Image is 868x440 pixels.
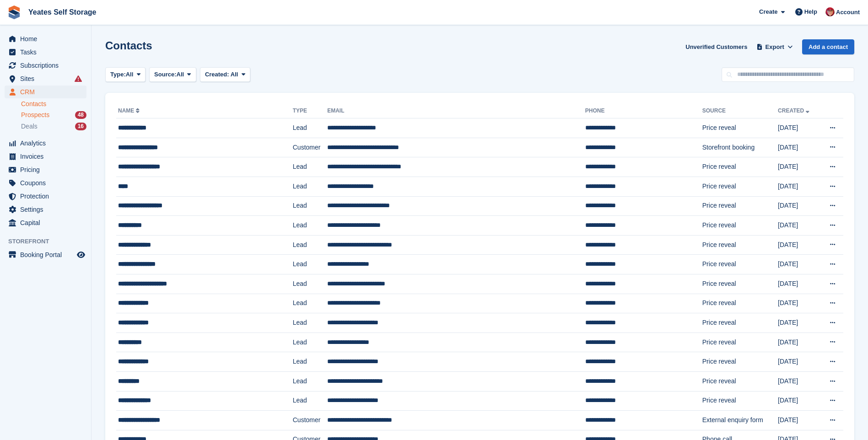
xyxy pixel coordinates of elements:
td: Lead [293,118,327,138]
td: External enquiry form [702,411,778,430]
span: Invoices [20,150,75,163]
a: menu [5,137,86,150]
td: Price reveal [702,235,778,255]
td: [DATE] [778,391,819,411]
span: Deals [21,122,38,131]
a: Created [778,107,811,114]
td: Price reveal [702,371,778,391]
td: [DATE] [778,157,819,177]
span: Capital [20,216,75,229]
td: Price reveal [702,118,778,138]
td: Price reveal [702,352,778,372]
span: Booking Portal [20,248,75,261]
button: Source: All [149,67,196,82]
span: All [126,70,134,79]
td: Lead [293,177,327,196]
td: [DATE] [778,235,819,255]
td: [DATE] [778,177,819,196]
a: Prospects 48 [21,110,86,120]
span: Protection [20,190,75,203]
td: [DATE] [778,255,819,274]
a: Preview store [75,249,86,260]
td: Lead [293,313,327,333]
a: menu [5,216,86,229]
a: menu [5,86,86,98]
span: Created: [205,71,229,78]
button: Created: All [200,67,250,82]
span: Source: [154,70,176,79]
td: Price reveal [702,216,778,236]
span: Pricing [20,163,75,176]
span: Prospects [21,111,49,119]
td: Price reveal [702,157,778,177]
td: [DATE] [778,196,819,216]
td: Lead [293,371,327,391]
td: Price reveal [702,391,778,411]
td: Lead [293,391,327,411]
a: menu [5,150,86,163]
span: Home [20,32,75,45]
button: Export [755,39,795,54]
td: Price reveal [702,274,778,294]
td: Lead [293,235,327,255]
td: Lead [293,352,327,372]
td: Lead [293,255,327,274]
td: Lead [293,196,327,216]
td: [DATE] [778,294,819,313]
th: Type [293,104,327,118]
td: Price reveal [702,333,778,352]
td: Lead [293,216,327,236]
div: 48 [75,111,86,119]
button: Type: All [105,67,146,82]
span: Create [759,7,777,16]
th: Source [702,104,778,118]
a: menu [5,177,86,189]
span: CRM [20,86,75,98]
i: Smart entry sync failures have occurred [75,75,82,82]
a: Yeates Self Storage [25,5,100,20]
a: Name [118,107,141,114]
a: menu [5,190,86,203]
span: Tasks [20,46,75,59]
td: Customer [293,411,327,430]
a: Contacts [21,100,86,108]
td: [DATE] [778,313,819,333]
td: Customer [293,138,327,157]
a: menu [5,46,86,59]
span: Subscriptions [20,59,75,72]
a: menu [5,203,86,216]
h1: Contacts [105,39,152,52]
td: [DATE] [778,371,819,391]
td: [DATE] [778,138,819,157]
th: Phone [585,104,702,118]
td: Price reveal [702,177,778,196]
td: [DATE] [778,411,819,430]
span: Analytics [20,137,75,150]
td: Lead [293,294,327,313]
span: Storefront [8,237,91,246]
td: [DATE] [778,216,819,236]
a: Add a contact [802,39,854,54]
a: menu [5,163,86,176]
img: Wendie Tanner [825,7,835,16]
span: Help [804,7,817,16]
a: menu [5,248,86,261]
a: menu [5,32,86,45]
div: 16 [75,123,86,130]
a: menu [5,72,86,85]
td: Lead [293,333,327,352]
td: Lead [293,157,327,177]
span: Type: [110,70,126,79]
td: Storefront booking [702,138,778,157]
a: Unverified Customers [682,39,751,54]
td: [DATE] [778,333,819,352]
td: Price reveal [702,196,778,216]
span: Sites [20,72,75,85]
a: Deals 16 [21,122,86,131]
td: Price reveal [702,313,778,333]
span: Settings [20,203,75,216]
td: [DATE] [778,118,819,138]
a: menu [5,59,86,72]
img: stora-icon-8386f47178a22dfd0bd8f6a31ec36ba5ce8667c1dd55bd0f319d3a0aa187defe.svg [7,5,21,19]
td: Lead [293,274,327,294]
